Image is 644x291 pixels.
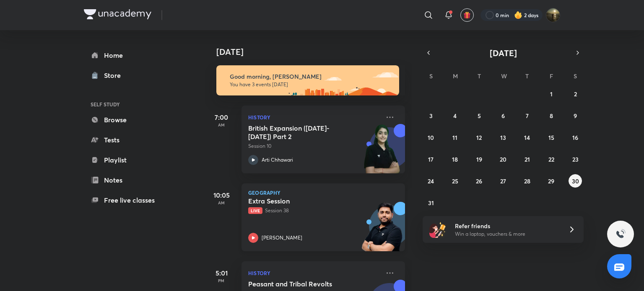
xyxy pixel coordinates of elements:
[452,177,458,185] abbr: August 25, 2025
[424,174,438,188] button: August 24, 2025
[248,268,380,278] p: History
[248,142,380,150] p: Session 10
[248,124,353,141] h5: British Expansion (1757- 1857) Part 2
[84,97,181,111] h6: SELF STUDY
[205,112,238,122] h5: 7:00
[473,109,486,122] button: August 5, 2025
[248,197,353,205] h5: Extra Session
[448,174,462,188] button: August 25, 2025
[460,8,474,22] button: avatar
[84,47,181,64] a: Home
[545,109,558,122] button: August 8, 2025
[248,207,262,214] span: Live
[262,234,302,242] p: [PERSON_NAME]
[501,72,507,80] abbr: Wednesday
[473,174,486,188] button: August 26, 2025
[548,177,554,185] abbr: August 29, 2025
[615,229,626,239] img: ttu
[550,112,553,120] abbr: August 8, 2025
[550,72,553,80] abbr: Friday
[452,134,457,142] abbr: August 11, 2025
[526,112,529,120] abbr: August 7, 2025
[525,155,530,163] abbr: August 21, 2025
[496,152,510,166] button: August 20, 2025
[569,152,582,166] button: August 23, 2025
[429,72,433,80] abbr: Sunday
[230,73,392,80] h6: Good morning, [PERSON_NAME]
[476,155,482,163] abbr: August 19, 2025
[104,70,126,80] div: Store
[248,207,380,214] p: Session 38
[496,174,510,188] button: August 27, 2025
[496,109,510,122] button: August 6, 2025
[545,152,558,166] button: August 22, 2025
[520,174,534,188] button: August 28, 2025
[500,177,506,185] abbr: August 27, 2025
[428,155,434,163] abbr: August 17, 2025
[84,172,181,188] a: Notes
[230,81,392,88] p: You have 3 events [DATE]
[248,112,380,122] p: History
[520,109,534,122] button: August 7, 2025
[455,221,558,230] h6: Refer friends
[428,134,434,142] abbr: August 10, 2025
[525,72,529,80] abbr: Thursday
[496,131,510,144] button: August 13, 2025
[524,177,530,185] abbr: August 28, 2025
[545,87,558,100] button: August 1, 2025
[500,134,506,142] abbr: August 13, 2025
[569,131,582,144] button: August 16, 2025
[448,109,462,122] button: August 4, 2025
[84,9,151,21] a: Company Logo
[434,47,572,59] button: [DATE]
[550,90,553,98] abbr: August 1, 2025
[424,196,438,209] button: August 31, 2025
[545,174,558,188] button: August 29, 2025
[569,87,582,100] button: August 2, 2025
[476,134,482,142] abbr: August 12, 2025
[520,152,534,166] button: August 21, 2025
[572,177,579,185] abbr: August 30, 2025
[574,72,577,80] abbr: Saturday
[569,109,582,122] button: August 9, 2025
[548,155,554,163] abbr: August 22, 2025
[429,112,433,120] abbr: August 3, 2025
[463,11,471,19] img: avatar
[574,112,577,120] abbr: August 9, 2025
[262,156,293,164] p: Arti Chhawari
[501,112,505,120] abbr: August 6, 2025
[473,152,486,166] button: August 19, 2025
[478,72,481,80] abbr: Tuesday
[359,202,405,260] img: unacademy
[216,47,413,57] h4: [DATE]
[476,177,482,185] abbr: August 26, 2025
[490,47,517,59] span: [DATE]
[545,131,558,144] button: August 15, 2025
[524,134,530,142] abbr: August 14, 2025
[424,131,438,144] button: August 10, 2025
[84,192,181,209] a: Free live classes
[500,155,506,163] abbr: August 20, 2025
[424,152,438,166] button: August 17, 2025
[205,278,238,283] p: PM
[448,152,462,166] button: August 18, 2025
[359,124,405,182] img: unacademy
[205,200,238,205] p: AM
[205,268,238,278] h5: 5:01
[452,155,458,163] abbr: August 18, 2025
[84,131,181,148] a: Tests
[520,131,534,144] button: August 14, 2025
[84,9,151,19] img: Company Logo
[572,155,579,163] abbr: August 23, 2025
[574,90,577,98] abbr: August 2, 2025
[429,221,446,238] img: referral
[448,131,462,144] button: August 11, 2025
[205,122,238,127] p: AM
[453,72,458,80] abbr: Monday
[84,67,181,84] a: Store
[455,230,558,238] p: Win a laptop, vouchers & more
[84,111,181,128] a: Browse
[205,190,238,200] h5: 10:05
[424,109,438,122] button: August 3, 2025
[216,65,399,95] img: morning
